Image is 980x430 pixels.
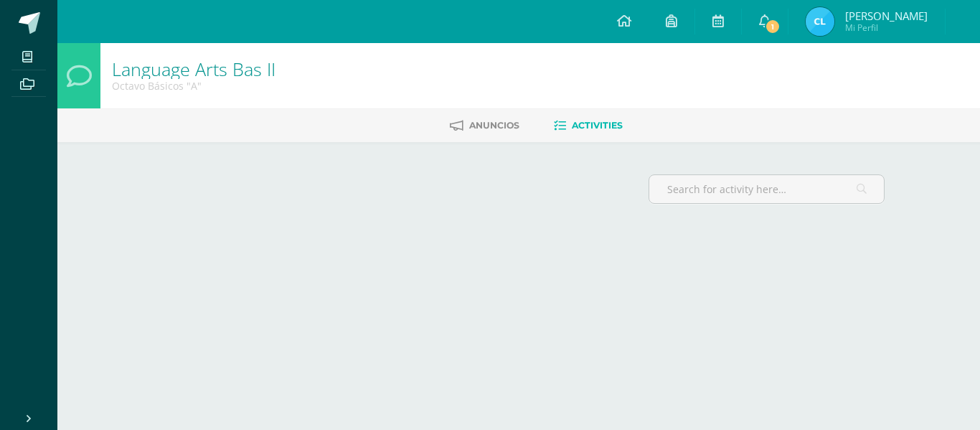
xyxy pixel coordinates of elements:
input: Search for activity here… [649,175,884,203]
span: 1 [765,19,781,34]
div: Octavo Básicos 'A' [112,79,275,93]
a: Activities [554,114,623,137]
span: Anuncios [469,120,519,131]
a: Anuncios [450,114,519,137]
a: Language Arts Bas II [112,57,275,81]
h1: Language Arts Bas II [112,59,275,79]
img: e8814c675841979fe0530a6dd7c75fda.png [806,7,834,36]
span: Mi Perfil [845,22,928,34]
span: [PERSON_NAME] [845,9,928,23]
span: Activities [572,120,623,131]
